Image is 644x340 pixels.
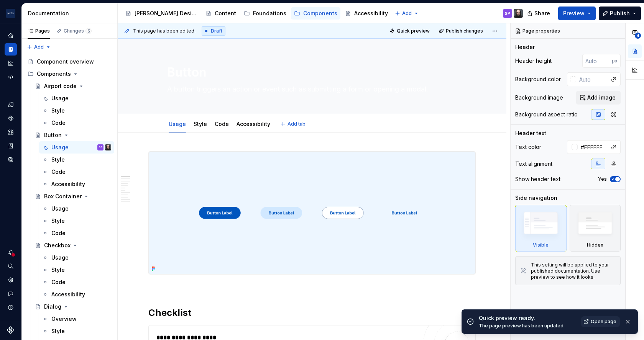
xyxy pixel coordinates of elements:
div: Changes [64,28,92,34]
p: px [612,58,618,64]
div: Overview [51,315,77,323]
img: Teunis Vorsteveld [105,144,111,150]
a: Style [39,264,114,276]
div: Usage [166,116,189,132]
a: Settings [5,274,17,286]
div: SP [505,10,510,16]
a: Dialog [32,301,114,313]
input: Auto [578,140,607,154]
a: Style [39,154,114,166]
div: Hidden [570,205,621,252]
label: Yes [598,176,607,182]
div: Home [5,29,17,42]
input: Auto [582,54,612,68]
span: 4 [635,33,641,39]
span: Add [402,10,412,16]
a: Accessibility [39,288,114,301]
div: Button [44,131,62,139]
button: Contact support [5,288,17,300]
div: Accessibility [51,291,85,298]
div: Header [515,43,535,51]
a: Analytics [5,57,17,69]
div: Accessibility [354,10,388,17]
div: Usage [51,144,69,151]
button: Publish changes [436,26,486,36]
div: Pages [28,28,50,34]
div: The page preview has been updated. [479,323,577,329]
span: Add image [587,94,616,101]
span: Draft [211,28,222,34]
a: Design tokens [5,98,17,111]
span: Open page [591,319,616,325]
div: Content [215,10,236,17]
svg: Supernova Logo [7,326,15,334]
div: Dialog [44,303,61,311]
a: Component overview [25,56,114,68]
div: Documentation [28,10,114,17]
a: Style [39,105,114,117]
a: Usage [39,92,114,105]
div: Airport code [44,82,77,90]
div: Code [51,229,66,237]
a: Checkbox [32,239,114,252]
a: Box Container [32,190,114,203]
a: Accessibility [237,121,270,127]
strong: Checklist [148,307,191,318]
div: Box Container [44,193,82,200]
span: Publish changes [446,28,483,34]
a: Overview [39,313,114,325]
div: Header text [515,129,546,137]
div: Background color [515,75,561,83]
div: Checkbox [44,242,71,249]
div: Code [51,168,66,176]
a: Accessibility [39,178,114,190]
a: Foundations [241,7,289,20]
img: f0306bc8-3074-41fb-b11c-7d2e8671d5eb.png [6,9,15,18]
button: Share [523,7,555,20]
span: Preview [563,10,585,17]
input: Auto [576,72,607,86]
a: Code automation [5,71,17,83]
button: Quick preview [387,26,433,36]
a: UsageSPTeunis Vorsteveld [39,141,114,154]
span: Quick preview [397,28,430,34]
button: Add [25,42,53,52]
div: Show header text [515,175,560,183]
button: Publish [599,7,641,20]
a: Button [32,129,114,141]
span: Share [534,10,550,17]
div: Accessibility [51,180,85,188]
img: 902c3252-0699-4c39-8752-544c54415bee.png [149,152,475,274]
div: Documentation [5,43,17,56]
a: Accessibility [342,7,391,20]
div: Style [51,217,65,225]
div: Components [303,10,337,17]
div: Usage [51,205,69,212]
span: Add tab [287,121,306,127]
div: Visible [533,242,549,248]
div: Accessibility [233,116,273,132]
button: Notifications [5,246,17,258]
textarea: Button [166,63,455,82]
a: Assets [5,126,17,138]
div: Background image [515,94,563,101]
button: Add [393,8,421,19]
a: Style [39,325,114,337]
div: Style [51,327,65,335]
button: Preview [558,7,596,20]
a: Code [39,117,114,129]
a: Data sources [5,154,17,166]
div: Header height [515,57,552,65]
button: Add image [576,91,621,105]
img: Teunis Vorsteveld [514,9,523,18]
div: Usage [51,95,69,102]
a: [PERSON_NAME] Design [122,7,201,20]
a: Components [5,112,17,124]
